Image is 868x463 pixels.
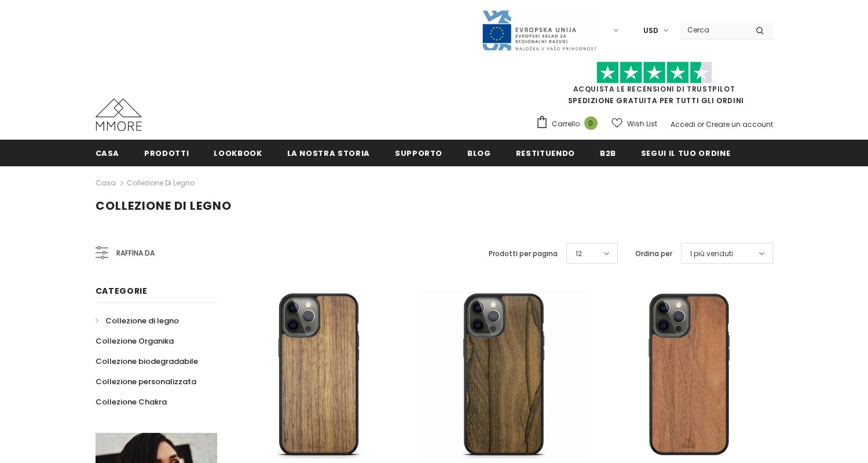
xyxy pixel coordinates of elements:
a: Carrello 0 [536,115,603,133]
a: Acquista le recensioni di TrustPilot [573,84,735,94]
span: Collezione biodegradabile [96,356,198,367]
a: Blog [467,140,491,166]
img: Casi MMORE [96,99,142,131]
a: Collezione Chakra [96,392,167,412]
input: Search Site [680,21,747,38]
span: Carrello [552,118,580,130]
a: B2B [600,140,616,166]
span: 12 [576,248,582,260]
span: Blog [467,148,491,159]
span: Prodotti [144,148,189,159]
span: Collezione Chakra [96,396,167,407]
a: Collezione personalizzata [96,371,196,392]
span: La nostra storia [287,148,370,159]
a: Collezione di legno [127,178,195,188]
label: Prodotti per pagina [489,248,558,260]
a: Collezione biodegradabile [96,351,198,371]
span: USD [643,25,658,37]
span: Raffina da [116,247,155,260]
a: La nostra storia [287,140,370,166]
a: Prodotti [144,140,189,166]
span: 0 [584,116,598,130]
a: Casa [96,176,116,190]
span: I più venduti [690,248,733,260]
span: Collezione di legno [105,315,179,326]
span: Collezione di legno [96,198,232,214]
label: Ordina per [635,248,672,260]
a: Javni Razpis [481,25,597,35]
span: SPEDIZIONE GRATUITA PER TUTTI GLI ORDINI [536,67,773,105]
span: Segui il tuo ordine [641,148,730,159]
span: supporto [395,148,442,159]
a: Casa [96,140,120,166]
a: Collezione Organika [96,331,174,351]
span: or [697,119,704,129]
a: Creare un account [706,119,773,129]
img: Fidati di Pilot Stars [596,61,712,84]
a: supporto [395,140,442,166]
a: Lookbook [214,140,262,166]
span: Categorie [96,285,148,297]
span: Wish List [627,118,657,130]
span: Restituendo [516,148,575,159]
span: Collezione personalizzata [96,376,196,387]
span: B2B [600,148,616,159]
img: Javni Razpis [481,9,597,52]
span: Casa [96,148,120,159]
a: Collezione di legno [96,311,179,331]
span: Collezione Organika [96,336,174,347]
a: Restituendo [516,140,575,166]
span: Lookbook [214,148,262,159]
a: Segui il tuo ordine [641,140,730,166]
a: Wish List [611,114,657,134]
a: Accedi [671,119,695,129]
